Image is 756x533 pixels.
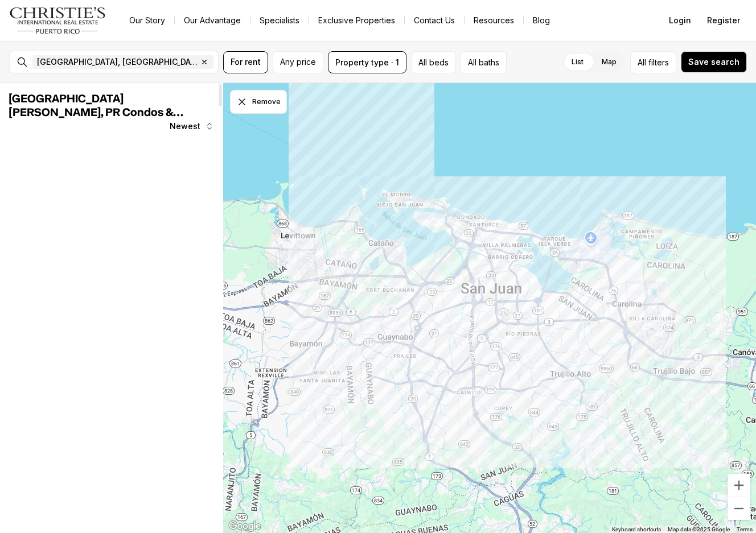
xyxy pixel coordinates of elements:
a: Exclusive Properties [309,13,404,28]
img: logo [9,7,106,34]
button: Dismiss drawing [230,90,287,114]
button: Register [700,9,747,32]
button: All baths [461,51,507,73]
span: All [638,56,646,68]
span: filters [648,56,669,68]
button: Contact Us [405,13,464,28]
span: Map data ©2025 Google [668,526,730,532]
label: List [562,52,593,72]
span: For rent [231,57,261,67]
span: Newest [170,122,200,131]
a: Resources [465,13,523,28]
span: Any price [280,57,316,67]
button: All beds [411,51,456,73]
button: For rent [223,51,268,73]
span: [GEOGRAPHIC_DATA], [GEOGRAPHIC_DATA], [GEOGRAPHIC_DATA] [37,57,198,67]
span: Register [707,16,740,25]
span: Save search [688,57,739,67]
button: Allfilters [630,51,676,73]
span: [GEOGRAPHIC_DATA][PERSON_NAME], PR Condos & Apartments for Rent [9,93,183,132]
a: Specialists [250,13,309,28]
a: Our Story [120,13,174,28]
label: Map [593,52,626,72]
a: Our Advantage [175,13,250,28]
button: Zoom in [728,474,750,497]
span: Login [669,16,691,25]
button: Newest [163,115,221,138]
button: Login [662,9,698,32]
button: Save search [681,51,747,73]
button: Property type · 1 [328,51,406,73]
a: Blog [524,13,559,28]
button: Any price [273,51,323,73]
